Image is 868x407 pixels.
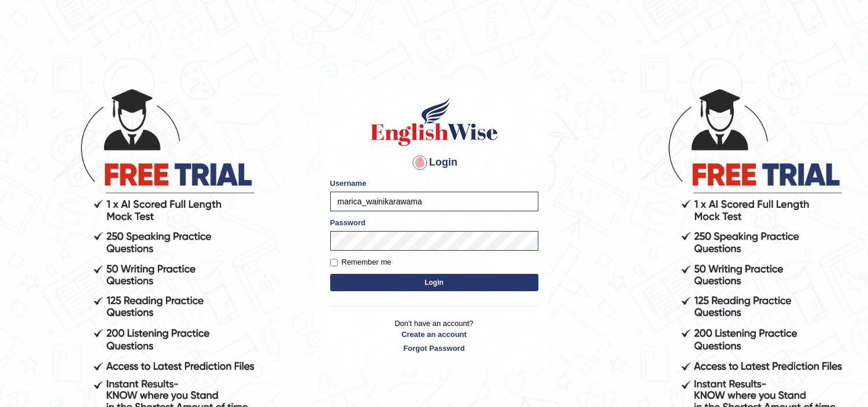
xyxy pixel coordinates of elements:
a: Forgot Password [330,343,538,354]
label: Username [330,178,367,189]
label: Remember me [330,256,391,268]
img: Logo of English Wise sign in for intelligent practice with AI [368,96,500,148]
a: Create an account [330,329,538,340]
input: Remember me [330,259,338,266]
label: Password [330,217,365,228]
button: Login [330,274,538,291]
p: Don't have an account? [330,318,538,354]
h4: Login [330,153,538,172]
